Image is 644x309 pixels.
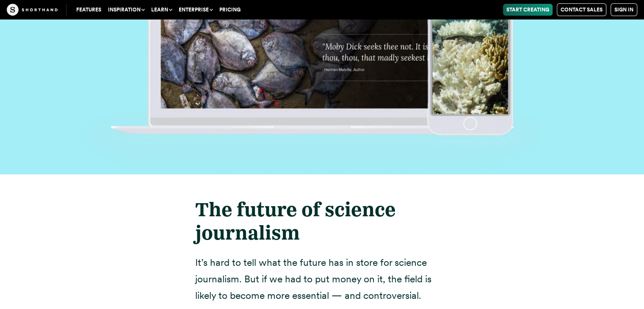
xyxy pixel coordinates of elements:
[557,3,606,16] a: Contact Sales
[148,4,175,16] button: Learn
[195,198,396,244] strong: The future of science journalism
[73,4,105,16] a: Features
[105,4,148,16] button: Inspiration
[611,3,637,16] a: Sign in
[195,254,449,304] p: It’s hard to tell what the future has in store for science journalism. But if we had to put money...
[503,4,553,16] a: Start Creating
[7,4,58,16] img: The Craft
[175,4,216,16] button: Enterprise
[216,4,244,16] a: Pricing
